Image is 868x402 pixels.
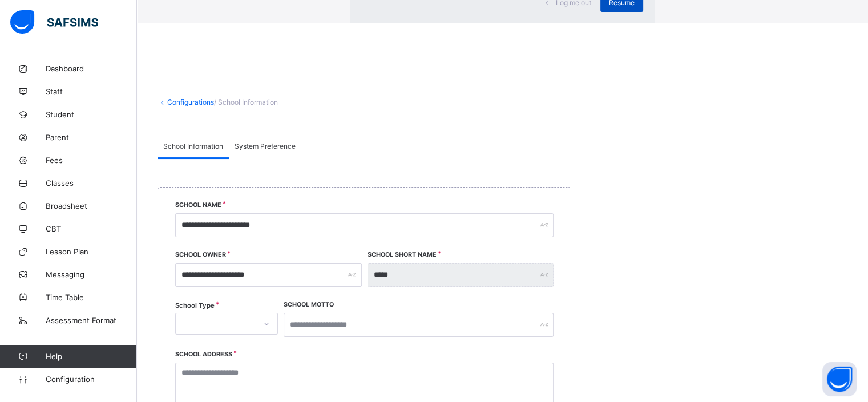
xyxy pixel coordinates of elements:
label: School Owner [175,251,226,258]
label: School Address [175,351,232,358]
label: School Name [175,201,221,209]
span: Dashboard [46,64,137,73]
span: Configuration [46,375,136,384]
span: Help [46,352,136,361]
label: School Motto [284,301,334,308]
button: Open asap [822,362,857,396]
span: School Information [163,142,223,150]
span: Assessment Format [46,316,137,325]
img: safsims [10,10,98,34]
a: Configurations [167,98,214,106]
label: School Short Name [368,251,437,258]
span: Broadsheet [46,201,137,210]
span: / School Information [214,98,278,106]
span: Messaging [46,270,137,279]
span: Classes [46,178,137,188]
span: Parent [46,133,137,142]
span: Lesson Plan [46,247,137,256]
span: Time Table [46,293,137,302]
span: Fees [46,156,137,165]
span: System Preference [235,142,296,150]
span: Staff [46,87,137,96]
span: School Type [175,301,215,309]
span: Student [46,110,137,119]
span: CBT [46,224,137,233]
